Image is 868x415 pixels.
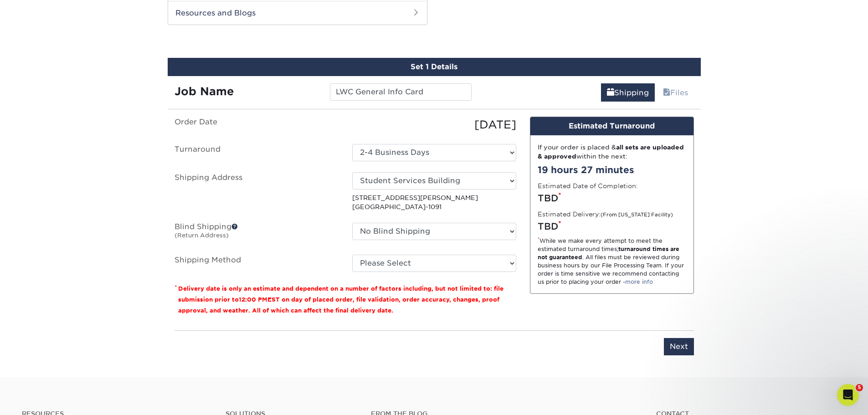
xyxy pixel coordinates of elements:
small: (From [US_STATE] Facility) [601,212,673,218]
label: Estimated Date of Completion: [538,181,638,190]
p: [STREET_ADDRESS][PERSON_NAME] [GEOGRAPHIC_DATA]-1091 [352,193,516,212]
label: Order Date [168,117,345,133]
label: Shipping Address [168,172,345,212]
div: 19 hours 27 minutes [538,163,686,177]
iframe: Intercom live chat [837,384,859,406]
div: TBD [538,191,686,205]
small: Delivery date is only an estimate and dependent on a number of factors including, but not limited... [178,285,503,314]
label: Estimated Delivery: [538,210,673,219]
h2: Resources and Blogs [168,1,427,25]
span: files [663,88,670,97]
label: Turnaround [168,144,345,161]
label: Blind Shipping [168,223,345,244]
span: 5 [856,384,863,391]
a: Files [657,83,694,102]
span: shipping [607,88,614,97]
strong: Job Name [175,85,234,98]
div: [DATE] [345,117,523,133]
span: 12:00 PM [239,296,267,303]
input: Next [664,338,694,355]
div: TBD [538,220,686,233]
small: (Return Address) [175,232,229,239]
a: Shipping [601,83,655,102]
div: Estimated Turnaround [530,117,693,135]
strong: turnaround times are not guaranteed [538,246,679,261]
div: While we make every attempt to meet the estimated turnaround times; . All files must be reviewed ... [538,237,686,286]
label: Shipping Method [168,255,345,272]
div: If your order is placed & within the next: [538,143,686,161]
div: Set 1 Details [168,58,701,76]
a: more info [625,278,653,285]
input: Enter a job name [330,83,472,101]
